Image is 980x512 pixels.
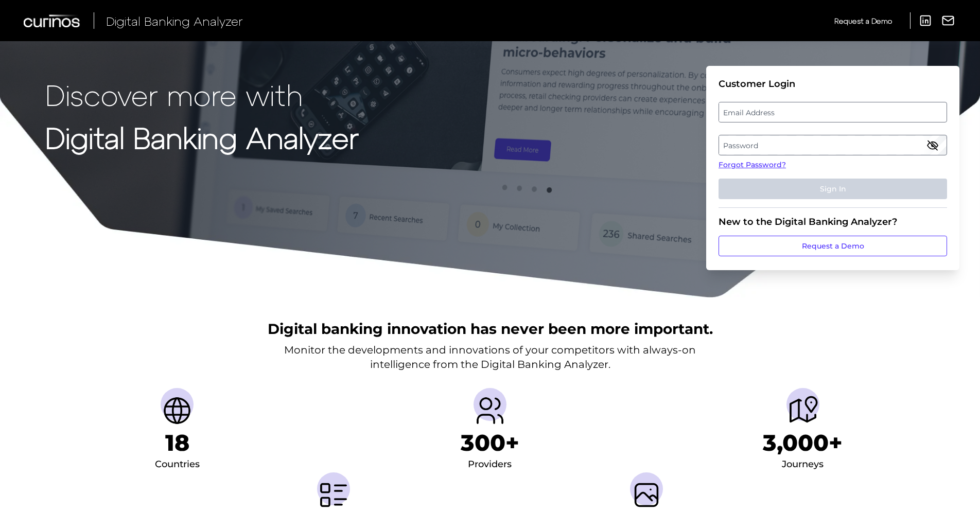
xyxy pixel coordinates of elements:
[719,160,947,170] a: Forgot Password?
[719,179,947,199] button: Sign In
[474,394,506,427] img: Providers
[630,479,663,511] img: Screenshots
[24,14,81,27] img: Curinos
[719,78,947,90] div: Customer Login
[719,236,947,256] a: Request a Demo
[763,429,843,456] h1: 3,000+
[719,103,946,121] label: Email Address
[165,429,189,456] h1: 18
[719,216,947,227] div: New to the Digital Banking Analyzer?
[284,343,696,372] p: Monitor the developments and innovations of your competitors with always-on intelligence from the...
[468,456,512,473] div: Providers
[317,479,350,511] img: Metrics
[719,136,946,154] label: Password
[106,13,243,28] span: Digital Banking Analyzer
[268,319,713,339] h2: Digital banking innovation has never been more important.
[834,16,892,25] span: Request a Demo
[155,456,200,473] div: Countries
[461,429,519,456] h1: 300+
[161,394,194,427] img: Countries
[45,78,359,111] p: Discover more with
[834,12,892,29] a: Request a Demo
[782,456,824,473] div: Journeys
[786,394,819,427] img: Journeys
[45,120,359,154] strong: Digital Banking Analyzer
